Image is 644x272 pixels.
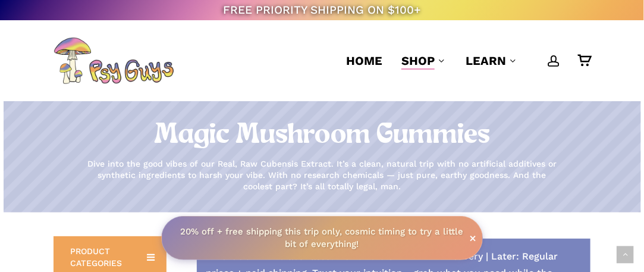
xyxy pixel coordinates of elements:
[346,52,382,69] a: Home
[466,54,506,68] span: Learn
[84,158,560,192] p: Dive into the good vibes of our Real, Raw Cubensis Extract. It’s a clean, natural trip with no ar...
[181,226,464,249] strong: 20% off + free shipping this trip only, cosmic timing to try a little bit of everything!
[401,54,435,68] span: Shop
[469,232,476,244] span: ×
[401,52,447,69] a: Shop
[617,246,634,264] a: Back to top
[466,52,518,69] a: Learn
[54,37,174,85] img: PsyGuys
[577,54,590,67] a: Cart
[70,245,133,269] span: PRODUCT CATEGORIES
[346,54,382,68] span: Home
[337,20,590,101] nav: Main Menu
